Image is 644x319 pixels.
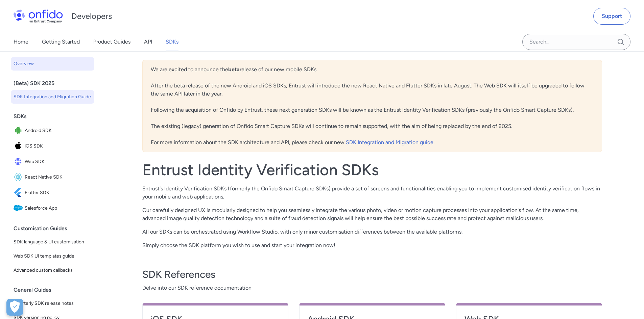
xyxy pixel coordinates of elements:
a: Web SDK UI templates guide [11,249,94,263]
a: Product Guides [93,32,130,51]
img: Onfido Logo [14,9,63,23]
div: Customisation Guides [14,222,97,235]
h1: Developers [71,11,112,22]
a: IconSalesforce AppSalesforce App [11,201,94,216]
div: SDKs [14,110,97,123]
a: SDK Integration and Migration Guide [11,90,94,104]
a: IconFlutter SDKFlutter SDK [11,185,94,200]
b: beta [228,66,240,73]
div: General Guides [14,283,97,297]
a: Getting Started [42,32,80,51]
span: iOS SDK [25,141,92,151]
span: Android SDK [25,126,92,135]
a: SDKs [166,32,178,51]
span: Quarterly SDK release notes [14,299,92,308]
span: Overview [14,60,92,68]
div: Cookie Preferences [6,299,23,316]
a: API [144,32,152,51]
span: Salesforce App [25,204,92,213]
img: IconReact Native SDK [14,172,25,182]
span: SDK Integration and Migration Guide [14,93,92,101]
img: IconAndroid SDK [14,126,25,135]
input: Onfido search input field [522,34,630,50]
p: Simply choose the SDK platform you wish to use and start your integration now! [142,241,602,249]
a: Quarterly SDK release notes [11,297,94,310]
span: Web SDK [25,157,92,166]
p: Our carefully designed UX is modularly designed to help you seamlessly integrate the various phot... [142,206,602,222]
div: We are excited to announce the release of our new mobile SDKs. After the beta release of the new ... [142,60,602,152]
a: IconAndroid SDKAndroid SDK [11,123,94,138]
h3: SDK References [142,268,602,281]
a: IconiOS SDKiOS SDK [11,139,94,154]
span: Flutter SDK [25,188,92,197]
img: IconSalesforce App [14,204,25,213]
span: SDK language & UI customisation [14,238,92,246]
button: Open Preferences [6,299,23,316]
h1: Entrust Identity Verification SDKs [142,160,602,179]
a: SDK language & UI customisation [11,235,94,249]
span: Delve into our SDK reference documentation [142,284,602,292]
img: IconFlutter SDK [14,188,25,197]
a: Support [593,8,630,25]
a: SDK Integration and Migration guide [346,139,433,145]
a: Overview [11,57,94,71]
a: IconReact Native SDKReact Native SDK [11,170,94,185]
span: Web SDK UI templates guide [14,252,92,260]
a: IconWeb SDKWeb SDK [11,154,94,169]
span: React Native SDK [25,172,92,182]
img: IconWeb SDK [14,157,25,166]
div: (Beta) SDK 2025 [14,77,97,90]
span: Advanced custom callbacks [14,266,92,274]
p: Entrust's Identity Verification SDKs (formerly the Onfido Smart Capture SDKs) provide a set of sc... [142,185,602,201]
a: Home [14,32,28,51]
a: Advanced custom callbacks [11,264,94,277]
p: All our SDKs can be orchestrated using Workflow Studio, with only minor customisation differences... [142,228,602,236]
img: IconiOS SDK [14,141,25,151]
